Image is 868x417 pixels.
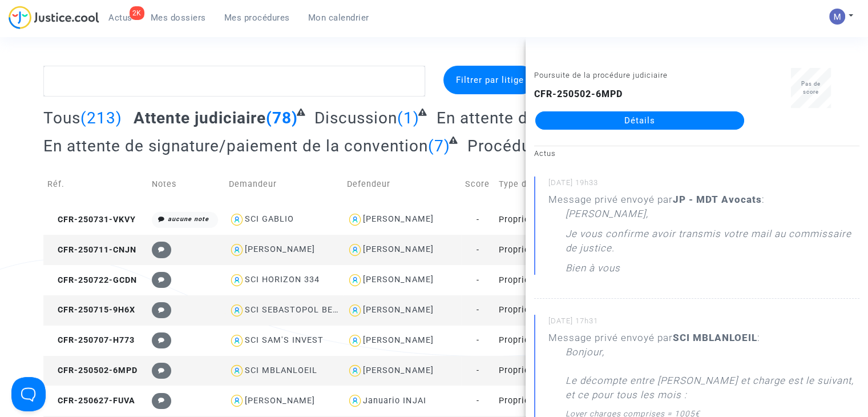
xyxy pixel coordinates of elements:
td: Propriétaire : Loyers impayés/Charges impayées [495,326,613,356]
i: aucune note [168,215,209,223]
b: SCI MBLANLOEIL [673,332,757,343]
div: [PERSON_NAME] [245,244,315,254]
img: icon-user.svg [229,363,245,379]
span: Filtrer par litige [455,75,523,85]
img: icon-user.svg [229,272,245,288]
img: icon-user.svg [229,392,245,409]
a: Détails [535,111,744,130]
b: CFR-250502-6MPD [534,89,623,99]
span: Pas de score [801,81,821,95]
span: - [477,396,479,406]
span: CFR-250715-9H6X [47,305,135,315]
div: 2K [130,6,144,20]
span: Attente judiciaire [134,109,266,127]
iframe: Help Scout Beacon - Open [11,377,46,411]
td: Demandeur [225,164,343,205]
small: Actus [534,149,556,158]
div: Message privé envoyé par : [548,193,859,281]
img: icon-user.svg [229,242,245,258]
div: [PERSON_NAME] [363,275,433,284]
img: icon-user.svg [347,392,364,409]
td: Notes [148,164,224,205]
span: En attente de signature/paiement de la convention [43,137,428,155]
span: Mes procédures [224,13,290,23]
b: JP - MDT Avocats [673,194,762,205]
div: [PERSON_NAME] [245,396,315,406]
td: Score [461,164,495,205]
small: Poursuite de la procédure judiciaire [534,71,668,79]
small: [DATE] 17h31 [548,316,859,331]
span: CFR-250627-FUVA [47,396,135,406]
div: [PERSON_NAME] [363,335,433,345]
span: - [477,245,479,255]
div: SCI GABLIO [245,214,294,224]
td: Propriétaire : Loyers impayés/Charges impayées [495,205,613,235]
td: Type de dossier [495,164,613,205]
td: Propriétaire : Loyers impayés/Charges impayées [495,235,613,265]
div: SCI HORIZON 334 [245,275,320,284]
span: Mes dossiers [151,13,206,23]
img: icon-user.svg [347,332,364,349]
td: Propriétaire : Loyers impayés/Charges impayées [495,295,613,326]
td: Propriétaire : Loyers impayés/Charges impayées [495,265,613,295]
a: Mes procédures [215,9,299,26]
img: icon-user.svg [347,302,364,319]
img: jc-logo.svg [9,6,99,29]
img: icon-user.svg [229,211,245,228]
span: (213) [80,109,122,127]
p: [PERSON_NAME], [566,207,648,227]
span: - [477,366,479,375]
span: CFR-250502-6MPD [47,366,138,375]
span: - [477,275,479,285]
a: 2KActus [99,9,142,26]
span: - [477,215,479,224]
span: CFR-250711-CNJN [47,245,136,255]
td: Propriétaire : Loyers impayés/Charges impayées [495,386,613,416]
td: Propriétaire : Loyers impayés/Charges impayées [495,356,613,386]
div: SCI SEBASTOPOL BERGER-JUILLOT [245,305,394,315]
p: Bien à vous [566,261,620,281]
a: Mon calendrier [299,9,378,26]
p: Bonjour, Le décompte entre [PERSON_NAME] et charge est le suivant, et ce pour tous les mois : [566,345,859,408]
td: Réf. [43,164,148,205]
div: SCI MBLANLOEIL [245,366,317,375]
span: Actus [108,13,132,23]
p: Je vous confirme avoir transmis votre mail au commissaire de justice. [566,227,859,261]
span: - [477,305,479,315]
span: (7) [428,137,450,155]
img: icon-user.svg [229,302,245,319]
span: Tous [43,109,80,127]
img: icon-user.svg [229,332,245,349]
a: Mes dossiers [142,9,215,26]
div: [PERSON_NAME] [363,305,433,315]
div: [PERSON_NAME] [363,244,433,254]
span: CFR-250722-GCDN [47,275,137,285]
div: [PERSON_NAME] [363,214,433,224]
span: (78) [266,109,298,127]
small: [DATE] 19h33 [548,178,859,193]
div: SCI SAM'S INVEST [245,335,324,345]
span: (1) [397,109,419,127]
img: AAcHTtesyyZjLYJxzrkRG5BOJsapQ6nO-85ChvdZAQ62n80C=s96-c [829,9,845,25]
span: - [477,335,479,345]
span: CFR-250731-VKVY [47,215,136,224]
span: Mon calendrier [308,13,369,23]
span: En attente du paramétrage des honoraires [437,109,754,127]
div: [PERSON_NAME] [363,366,433,375]
span: Procédure en cours [467,137,615,155]
img: icon-user.svg [347,211,364,228]
img: icon-user.svg [347,242,364,258]
td: Defendeur [343,164,461,205]
img: icon-user.svg [347,272,364,288]
div: Januario INJAI [363,396,426,406]
span: CFR-250707-H773 [47,335,135,345]
span: Discussion [314,109,397,127]
img: icon-user.svg [347,363,364,379]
